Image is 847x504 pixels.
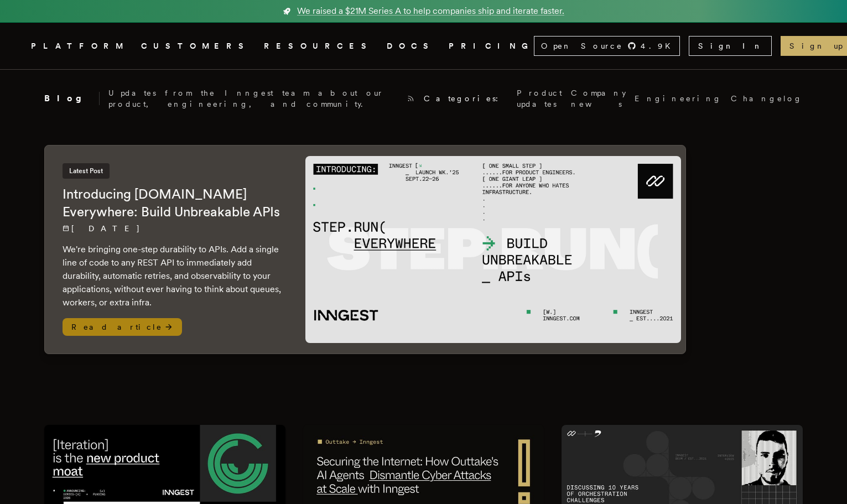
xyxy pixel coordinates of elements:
[517,87,562,110] a: Product updates
[44,145,686,354] a: Latest PostIntroducing [DOMAIN_NAME] Everywhere: Build Unbreakable APIs[DATE] We're bringing one-...
[571,87,626,110] a: Company news
[44,92,100,105] h2: Blog
[387,39,435,53] a: DOCS
[264,39,373,53] button: RESOURCES
[63,185,283,221] h2: Introducing [DOMAIN_NAME] Everywhere: Build Unbreakable APIs
[108,87,398,110] p: Updates from the Inngest team about our product, engineering, and community.
[424,93,508,104] span: Categories:
[641,40,677,51] span: 4.9 K
[63,318,182,336] span: Read article
[141,39,251,53] a: CUSTOMERS
[63,223,283,234] p: [DATE]
[731,93,803,104] a: Changelog
[541,40,623,51] span: Open Source
[63,243,283,309] p: We're bringing one-step durability to APIs. Add a single line of code to any REST API to immediat...
[297,4,564,18] span: We raised a $21M Series A to help companies ship and iterate faster.
[689,36,772,56] a: Sign In
[449,39,534,53] a: PRICING
[305,156,681,344] img: Featured image for Introducing Step.Run Everywhere: Build Unbreakable APIs blog post
[31,39,128,53] button: PLATFORM
[635,93,722,104] a: Engineering
[63,163,110,179] span: Latest Post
